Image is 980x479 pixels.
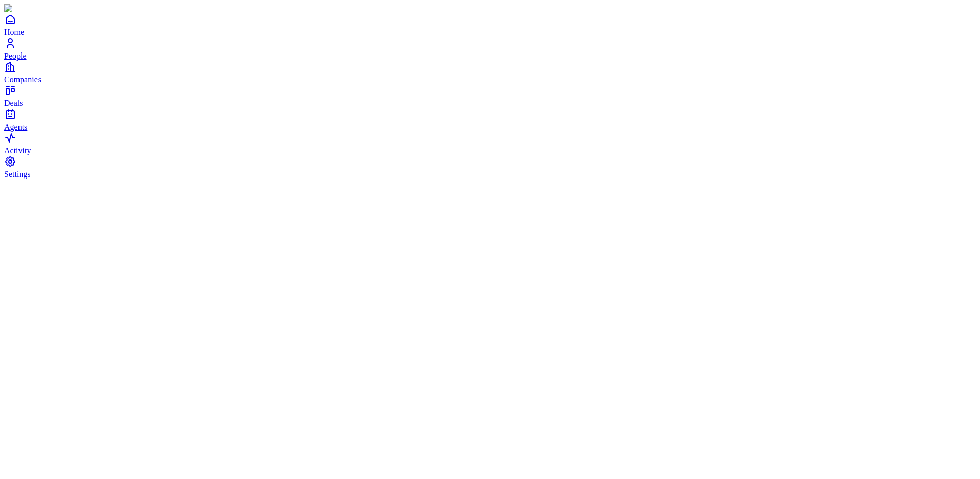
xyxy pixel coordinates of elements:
span: Companies [4,75,41,84]
a: Settings [4,155,976,179]
span: Activity [4,146,31,155]
span: People [4,51,27,60]
span: Agents [4,122,27,131]
a: Companies [4,61,976,84]
a: People [4,37,976,60]
span: Home [4,28,24,37]
a: Deals [4,84,976,108]
a: Agents [4,108,976,131]
a: Activity [4,132,976,155]
img: Item Brain Logo [4,4,67,13]
span: Deals [4,99,23,108]
span: Settings [4,170,31,179]
a: Home [4,13,976,37]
